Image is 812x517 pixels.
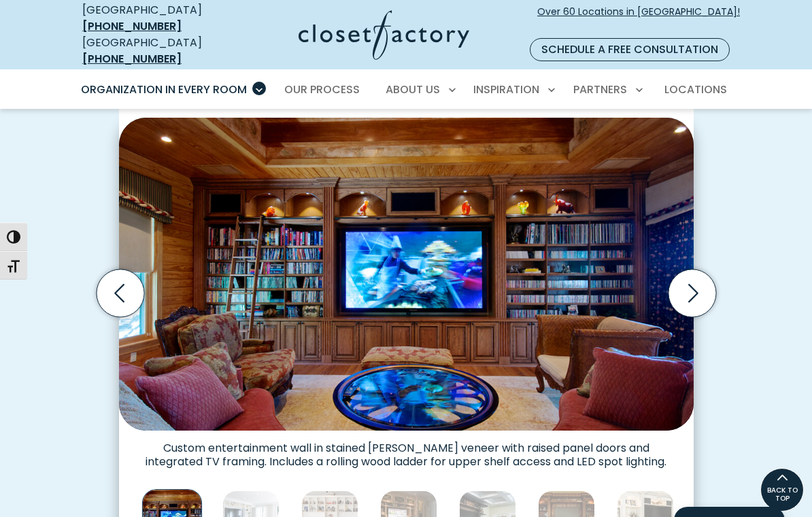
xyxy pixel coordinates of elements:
[82,2,231,35] div: [GEOGRAPHIC_DATA]
[82,18,182,34] a: [PHONE_NUMBER]
[119,431,694,469] figcaption: Custom entertainment wall in stained [PERSON_NAME] veneer with raised panel doors and integrated ...
[299,10,469,60] img: Closet Factory Logo
[82,35,231,67] div: [GEOGRAPHIC_DATA]
[284,82,360,97] span: Our Process
[386,82,440,97] span: About Us
[530,38,730,61] a: Schedule a Free Consultation
[664,82,727,97] span: Locations
[573,82,627,97] span: Partners
[537,5,740,33] span: Over 60 Locations in [GEOGRAPHIC_DATA]!
[81,82,247,97] span: Organization in Every Room
[473,82,539,97] span: Inspiration
[761,486,803,503] span: BACK TO TOP
[760,468,804,512] a: BACK TO TOP
[91,264,150,322] button: Previous slide
[82,51,182,67] a: [PHONE_NUMBER]
[663,264,722,322] button: Next slide
[119,118,694,431] img: Custom entertainment and media center with book shelves for movies and LED lighting
[71,71,741,109] nav: Primary Menu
